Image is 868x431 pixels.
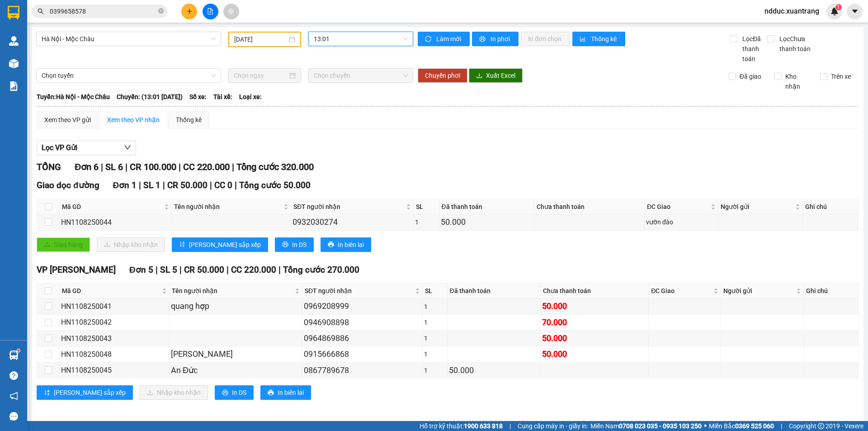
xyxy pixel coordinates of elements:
[423,284,448,298] th: SL
[449,364,539,377] div: 50.000
[158,7,164,16] span: close-circle
[42,142,77,153] span: Lọc VP Gửi
[61,317,168,328] div: HN1108250042
[235,180,237,190] span: |
[54,388,126,398] span: [PERSON_NAME] sắp xếp
[171,348,301,360] div: [PERSON_NAME]
[305,286,413,296] span: SĐT người nhận
[37,237,90,252] button: uploadGiao hàng
[203,4,218,19] button: file-add
[542,332,647,345] div: 50.000
[130,161,176,172] span: CR 100.000
[170,363,302,379] td: An Đức
[183,161,230,172] span: CC 220.000
[214,180,232,190] span: CC 0
[107,115,160,125] div: Xem theo VP nhận
[464,422,503,430] strong: 1900 633 818
[439,199,535,214] th: Đã thanh toán
[37,180,99,190] span: Giao dọc đường
[260,385,311,400] button: printerIn biên lai
[776,34,822,54] span: Lọc Chưa thanh toán
[60,298,170,314] td: HN1108250041
[239,180,311,190] span: Tổng cước 50.000
[302,363,423,379] td: 0867789678
[314,69,408,82] span: Chọn chuyến
[172,237,268,252] button: sort-ascending[PERSON_NAME] sắp xếp
[268,389,274,397] span: printer
[62,202,162,212] span: Mã GD
[61,301,168,312] div: HN1108250041
[170,346,302,362] td: khánh minh
[37,93,110,100] b: Tuyến: Hà Nội - Mộc Châu
[803,199,859,214] th: Ghi chú
[739,34,767,64] span: Lọc Đã thanh toán
[448,284,541,298] th: Đã thanh toán
[835,4,842,10] sup: 1
[735,422,774,430] strong: 0369 525 060
[580,36,587,43] span: bar-chart
[721,202,793,212] span: Người gửi
[292,216,412,228] div: 0932030274
[302,315,423,331] td: 0946908898
[172,286,293,296] span: Tên người nhận
[590,421,702,431] span: Miền Nam
[591,34,618,44] span: Thống kê
[170,298,302,314] td: quang hợp
[851,7,859,15] span: caret-down
[105,161,123,172] span: SL 6
[44,115,91,125] div: Xem theo VP gửi
[234,34,287,44] input: 11/08/2025
[171,364,301,377] div: An Đức
[651,286,712,296] span: ĐC Giao
[42,69,216,82] span: Chọn tuyến
[541,284,649,298] th: Chưa thanh toán
[827,71,854,81] span: Trên xe
[9,350,19,360] img: warehouse-icon
[37,265,116,275] span: VP [PERSON_NAME]
[189,240,261,250] span: [PERSON_NAME] sắp xếp
[61,217,170,228] div: HN1108250044
[181,4,197,19] button: plus
[424,365,446,375] div: 1
[139,180,141,190] span: |
[186,8,193,14] span: plus
[278,265,281,275] span: |
[486,71,515,81] span: Xuất Excel
[282,241,288,248] span: printer
[171,300,301,313] div: quang hợp
[542,300,647,313] div: 50.000
[140,385,208,400] button: downloadNhập kho nhận
[542,348,647,360] div: 50.000
[37,161,61,172] span: TỔNG
[176,115,202,125] div: Thống kê
[418,32,470,46] button: syncLàm mới
[293,202,404,212] span: SĐT người nhận
[542,316,647,329] div: 70.000
[61,365,168,376] div: HN1108250045
[818,423,824,429] span: copyright
[163,180,165,190] span: |
[156,265,158,275] span: |
[491,34,511,44] span: In phơi
[60,214,172,230] td: HN1108250044
[125,161,127,172] span: |
[646,217,717,227] div: vườn đào
[232,388,246,398] span: In DS
[518,421,588,431] span: Cung cấp máy in - giấy in:
[723,286,795,296] span: Người gửi
[117,92,183,102] span: Chuyến: (13:01 [DATE])
[38,8,44,14] span: search
[101,161,103,172] span: |
[534,199,645,214] th: Chưa thanh toán
[830,7,839,15] img: icon-new-feature
[509,421,511,431] span: |
[418,68,467,83] button: Chuyển phơi
[302,331,423,346] td: 0964869886
[17,349,20,352] sup: 1
[283,265,359,275] span: Tổng cước 270.000
[425,36,433,43] span: sync
[9,392,18,400] span: notification
[304,364,421,377] div: 0867789678
[215,385,254,400] button: printerIn DS
[338,240,364,250] span: In biên lai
